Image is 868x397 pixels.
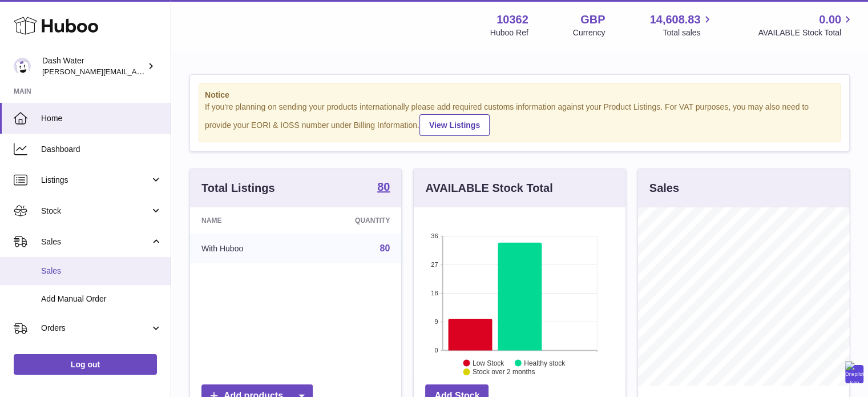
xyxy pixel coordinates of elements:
[301,207,401,234] th: Quantity
[758,12,854,38] a: 0.00 AVAILABLE Stock Total
[435,347,438,354] text: 0
[41,323,150,334] span: Orders
[201,181,275,196] h3: Total Listings
[41,206,150,216] span: Stock
[649,12,700,27] span: 14,608.83
[41,236,150,247] span: Sales
[490,27,528,38] div: Huboo Ref
[580,12,605,27] strong: GBP
[41,175,150,186] span: Listings
[42,55,145,77] div: Dash Water
[819,12,841,27] span: 0.00
[377,181,390,193] strong: 80
[41,266,162,276] span: Sales
[190,207,301,234] th: Name
[14,58,31,75] img: james@dash-water.com
[473,359,504,367] text: Low Stock
[41,294,162,304] span: Add Manual Order
[649,12,713,38] a: 14,608.83 Total sales
[190,234,301,263] td: With Huboo
[431,290,438,296] text: 18
[14,354,157,375] a: Log out
[419,114,490,136] a: View Listings
[431,261,438,268] text: 27
[42,67,229,76] span: [PERSON_NAME][EMAIL_ADDRESS][DOMAIN_NAME]
[205,90,834,101] strong: Notice
[496,12,528,27] strong: 10362
[41,113,162,124] span: Home
[524,359,566,367] text: Healthy stock
[663,27,713,38] span: Total sales
[431,232,438,239] text: 36
[473,368,535,376] text: Stock over 2 months
[649,181,679,196] h3: Sales
[41,144,162,155] span: Dashboard
[573,27,605,38] div: Currency
[377,181,390,195] a: 80
[425,181,552,196] h3: AVAILABLE Stock Total
[380,243,390,253] a: 80
[205,102,834,136] div: If you're planning on sending your products internationally please add required customs informati...
[758,27,854,38] span: AVAILABLE Stock Total
[435,318,438,325] text: 9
